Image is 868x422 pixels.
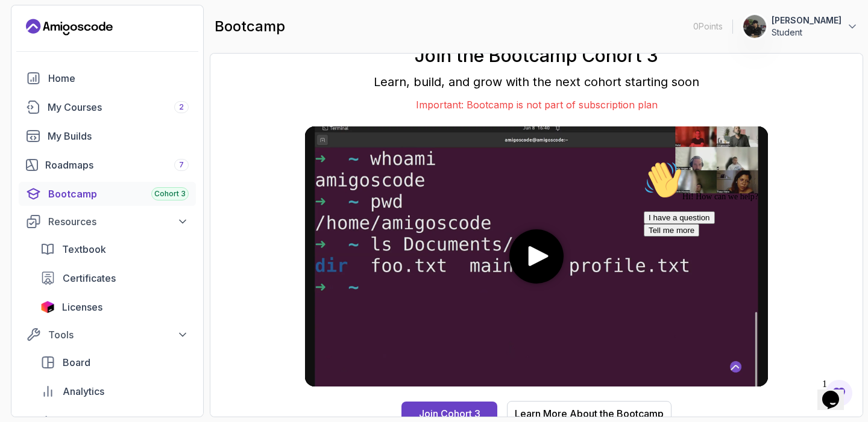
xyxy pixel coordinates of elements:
[215,17,285,36] h2: bootcamp
[33,379,196,403] a: analytics
[5,5,222,81] div: 👋Hi! How can we help?I have a questionTell me more
[33,237,196,261] a: textbook
[19,211,196,232] button: Resources
[48,71,189,85] div: Home
[33,350,196,374] a: board
[33,295,196,319] a: licenses
[19,95,196,119] a: courses
[48,129,189,143] div: My Builds
[48,100,189,114] div: My Courses
[19,124,196,148] a: builds
[48,327,189,342] div: Tools
[48,187,189,201] div: Bootcamp
[5,55,76,68] button: I have a question
[62,242,106,256] span: Textbook
[5,68,60,81] button: Tell me more
[305,98,768,112] p: Important: Bootcamp is not part of subscription plan
[305,73,768,90] p: Learn, build, and grow with the next cohort starting soon
[693,20,723,33] p: 0 Points
[19,153,196,177] a: roadmaps
[48,214,189,229] div: Resources
[19,66,196,90] a: home
[63,355,90,370] span: Board
[33,266,196,290] a: certificates
[305,45,768,66] h1: Join the Bootcamp Cohort 3
[179,102,184,112] span: 2
[515,406,664,421] div: Learn More About the Bootcamp
[817,374,856,410] iframe: chat widget
[772,14,841,26] p: [PERSON_NAME]
[5,36,119,45] span: Hi! How can we help?
[63,384,104,399] span: Analytics
[743,14,858,39] button: user profile image[PERSON_NAME]Student
[772,26,841,39] p: Student
[40,301,55,313] img: jetbrains icon
[639,156,856,368] iframe: chat widget
[63,271,116,285] span: Certificates
[743,15,766,38] img: user profile image
[62,300,102,314] span: Licenses
[5,5,43,43] img: :wave:
[45,158,189,172] div: Roadmaps
[19,182,196,206] a: bootcamp
[26,17,113,37] a: Landing page
[419,406,480,421] div: Join Cohort 3
[154,189,186,199] span: Cohort 3
[19,324,196,346] button: Tools
[179,160,184,170] span: 7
